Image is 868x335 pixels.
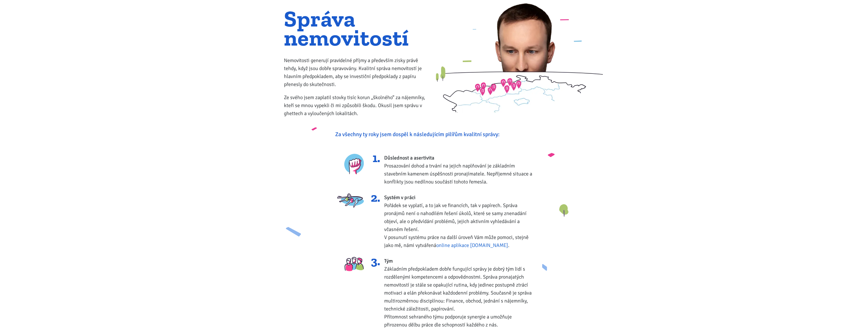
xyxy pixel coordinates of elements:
p: Nemovitosti generují pravidelné příjmy a především zisky právě tehdy, když jsou dobře spravovány.... [284,56,430,88]
h1: Správa nemovitostí [284,9,430,47]
strong: Tým [384,258,393,264]
div: Pořádek se vyplatí, a to jak ve financích, tak v papírech. Správa pronájmů není o nahodilém řešen... [384,193,537,249]
span: 1. [369,154,380,162]
p: Ze svého jsem zaplatil stovky tisíc korun „školného“ za nájemníky, kteří se mnou vypekli či mi zp... [284,93,430,117]
div: Prosazování dohod a trvání na jejich naplňování je základním stavebním kamenem úspěšnosti pronají... [384,154,537,186]
span: 3. [369,257,380,265]
strong: Důslednost a asertivita [384,155,434,161]
p: Za všechny ty roky jsem dospěl k následujícím pilířům kvalitní správy: [335,130,533,138]
strong: Systém v práci [384,194,415,201]
div: Základním předpokladem dobře fungující správy je dobrý tým lidí s rozdělenými kompetencemi a odpo... [384,257,537,329]
a: online aplikace [DOMAIN_NAME] [436,242,508,248]
span: 2. [369,193,380,201]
